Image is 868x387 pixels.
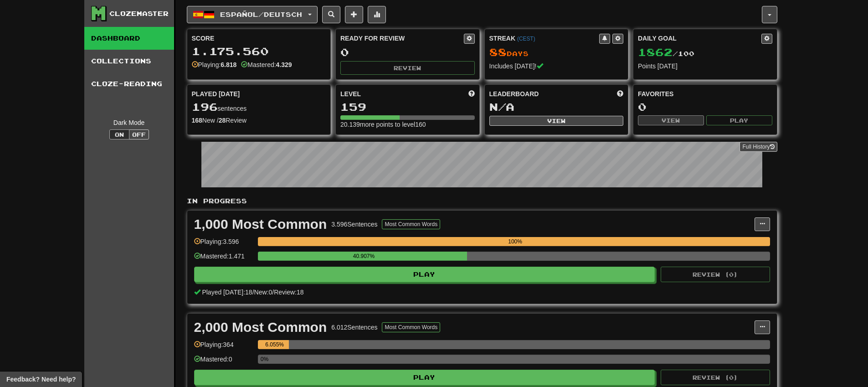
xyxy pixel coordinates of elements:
[340,101,475,113] div: 159
[192,60,237,69] div: Playing:
[740,142,777,152] a: Full History
[617,89,623,98] span: This week in points, UTC
[489,89,539,98] span: Leaderboard
[192,100,218,113] span: 196
[84,50,174,72] a: Collections
[706,115,772,125] button: Play
[517,36,535,42] a: (CEST)
[274,289,303,296] span: Review: 18
[638,115,704,125] button: View
[489,46,624,58] div: Day s
[638,62,772,71] div: Points [DATE]
[340,61,475,75] button: Review
[272,289,274,296] span: /
[194,370,655,385] button: Play
[331,220,377,229] div: 3.596 Sentences
[382,322,440,332] button: Most Common Words
[192,117,202,124] strong: 168
[187,196,777,206] p: In Progress
[489,46,507,58] span: 88
[368,6,386,23] button: More stats
[489,62,624,71] div: Includes [DATE]!
[241,60,292,69] div: Mastered:
[489,100,514,113] span: N/A
[192,116,326,125] div: New / Review
[194,237,253,252] div: Playing: 3.596
[276,61,292,68] strong: 4.329
[194,267,655,282] button: Play
[661,370,770,385] button: Review (0)
[331,323,377,332] div: 6.012 Sentences
[194,217,327,231] div: 1,000 Most Common
[261,252,467,261] div: 40.907%
[468,89,475,98] span: Score more points to level up
[192,46,326,57] div: 1.175.560
[192,89,240,98] span: Played [DATE]
[340,120,475,129] div: 20.139 more points to level 160
[192,34,326,43] div: Score
[638,46,673,58] span: 1862
[194,355,253,370] div: Mastered: 0
[382,219,440,229] button: Most Common Words
[340,46,475,58] div: 0
[638,50,694,57] span: / 100
[322,6,340,23] button: Search sentences
[340,34,464,43] div: Ready for Review
[202,289,252,296] span: Played [DATE]: 18
[84,27,174,50] a: Dashboard
[261,340,289,349] div: 6.055%
[489,34,600,43] div: Streak
[194,320,327,334] div: 2,000 Most Common
[638,34,761,44] div: Daily Goal
[252,289,254,296] span: /
[254,289,272,296] span: New: 0
[661,267,770,282] button: Review (0)
[219,117,226,124] strong: 28
[220,10,302,18] span: Español / Deutsch
[84,72,174,95] a: Cloze-Reading
[638,101,772,113] div: 0
[638,89,772,98] div: Favorites
[261,237,770,246] div: 100%
[6,375,76,384] span: Open feedback widget
[194,340,253,355] div: Playing: 364
[109,129,129,139] button: On
[221,61,236,68] strong: 6.818
[129,129,149,139] button: Off
[109,9,169,18] div: Clozemaster
[340,89,361,98] span: Level
[345,6,363,23] button: Add sentence to collection
[187,6,318,23] button: Español/Deutsch
[91,118,167,127] div: Dark Mode
[194,252,253,267] div: Mastered: 1.471
[489,116,624,126] button: View
[192,101,326,113] div: sentences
